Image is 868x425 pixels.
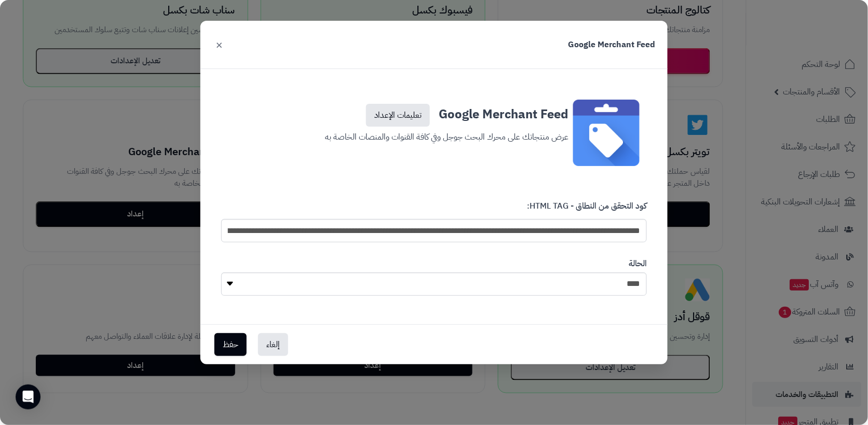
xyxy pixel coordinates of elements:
[213,33,225,56] button: ×
[568,39,655,51] h3: Google Merchant Feed
[629,258,647,270] label: الحالة
[300,127,568,144] p: عرض منتجاتك على محرك البحث جوجل وفي كافة القنوات والمنصات الخاصة به
[366,104,430,127] a: تعليمات الإعداد
[300,100,568,127] h3: Google Merchant Feed
[214,333,247,356] button: حفظ
[16,385,40,409] div: Open Intercom Messenger
[527,200,647,216] label: كود التحقق من النطاق - HTML TAG:
[258,333,288,356] button: إلغاء
[573,100,640,166] img: MerchantFeed.png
